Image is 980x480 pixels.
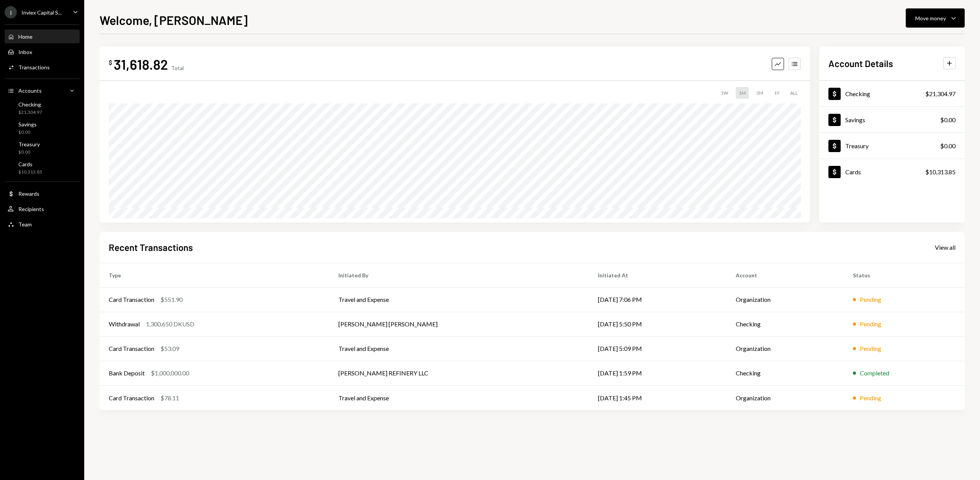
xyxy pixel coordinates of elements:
[18,206,44,212] div: Recipients
[906,8,965,28] button: Move money
[18,109,42,116] div: $21,304.97
[109,59,112,66] div: $
[727,312,844,336] td: Checking
[940,115,955,125] div: $0.00
[589,361,727,385] td: [DATE] 1:59 PM
[718,87,731,99] div: 1W
[935,244,955,251] div: View all
[171,65,184,71] div: Total
[860,393,881,403] div: Pending
[589,263,727,287] th: Initiated At
[589,385,727,410] td: [DATE] 1:45 PM
[5,139,80,157] a: Treasury$0.00
[18,161,42,167] div: Cards
[109,241,193,254] h2: Recent Transactions
[146,319,194,329] div: 1,300,650 DKUSD
[915,14,946,22] div: Move money
[18,49,32,55] div: Inbox
[100,12,248,28] h1: Welcome, [PERSON_NAME]
[18,129,37,136] div: $0.00
[845,168,861,175] div: Cards
[18,141,40,147] div: Treasury
[18,64,50,70] div: Transactions
[860,344,881,353] div: Pending
[819,81,965,106] a: Checking$21,304.97
[860,369,889,378] div: Completed
[589,336,727,361] td: [DATE] 5:09 PM
[5,6,17,18] div: I
[329,263,589,287] th: Initiated By
[771,87,782,99] div: 1Y
[845,142,869,149] div: Treasury
[727,361,844,385] td: Checking
[5,45,80,59] a: Inbox
[736,87,749,99] div: 1M
[5,119,80,137] a: Savings$0.00
[925,89,955,98] div: $21,304.97
[589,312,727,336] td: [DATE] 5:50 PM
[151,369,189,378] div: $1,000,000.00
[18,121,37,128] div: Savings
[787,87,801,99] div: ALL
[329,336,589,361] td: Travel and Expense
[18,169,42,175] div: $10,313.85
[18,190,39,197] div: Rewards
[5,60,80,74] a: Transactions
[329,385,589,410] td: Travel and Expense
[935,243,955,251] a: View all
[727,336,844,361] td: Organization
[18,149,40,156] div: $0.00
[18,221,32,228] div: Team
[5,202,80,216] a: Recipients
[860,295,881,304] div: Pending
[160,295,183,304] div: $551.90
[845,90,870,97] div: Checking
[109,295,154,304] div: Card Transaction
[329,312,589,336] td: [PERSON_NAME] [PERSON_NAME]
[845,116,865,123] div: Savings
[160,344,179,353] div: $53.09
[753,87,766,99] div: 3M
[844,263,965,287] th: Status
[819,159,965,185] a: Cards$10,313.85
[5,159,80,177] a: Cards$10,313.85
[109,344,154,353] div: Card Transaction
[5,187,80,200] a: Rewards
[819,133,965,159] a: Treasury$0.00
[109,369,145,378] div: Bank Deposit
[114,56,168,73] div: 31,618.82
[727,287,844,312] td: Organization
[860,319,881,329] div: Pending
[925,167,955,177] div: $10,313.85
[819,107,965,133] a: Savings$0.00
[5,29,80,43] a: Home
[828,57,893,70] h2: Account Details
[5,217,80,231] a: Team
[329,287,589,312] td: Travel and Expense
[5,84,80,97] a: Accounts
[109,393,154,403] div: Card Transaction
[100,263,329,287] th: Type
[18,101,42,108] div: Checking
[18,33,33,40] div: Home
[589,287,727,312] td: [DATE] 7:06 PM
[18,87,42,94] div: Accounts
[727,385,844,410] td: Organization
[329,361,589,385] td: [PERSON_NAME] REFINERY LLC
[5,99,80,117] a: Checking$21,304.97
[940,141,955,151] div: $0.00
[109,319,140,329] div: Withdrawal
[21,9,62,16] div: Inviex Capital S...
[160,393,179,403] div: $78.11
[727,263,844,287] th: Account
